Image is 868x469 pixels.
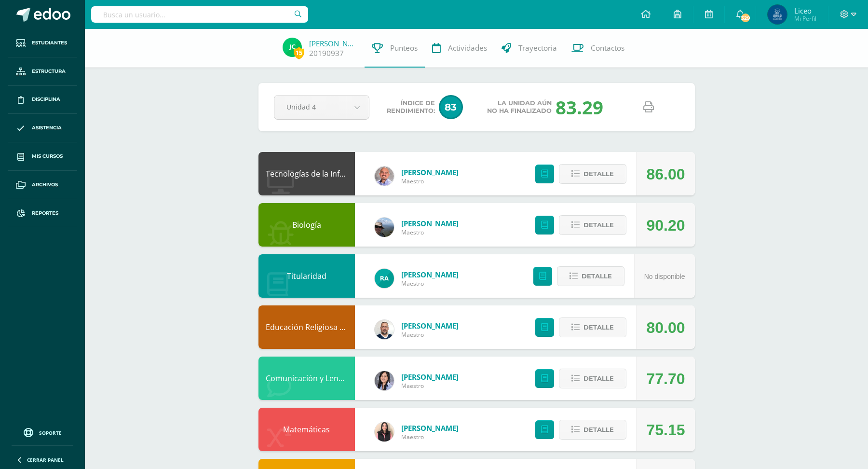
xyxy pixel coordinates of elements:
div: 83.29 [556,95,603,120]
button: Detalle [559,215,626,235]
span: Contactos [591,43,624,53]
a: Disciplina [8,86,77,114]
div: 86.00 [646,152,685,196]
span: Detalle [583,318,614,336]
a: Titularidad [287,271,326,281]
a: Comunicación y Lenguaje ([GEOGRAPHIC_DATA]) [266,373,442,384]
a: [PERSON_NAME] [401,219,459,228]
span: Reportes [32,209,58,217]
a: [PERSON_NAME] [309,39,357,48]
span: Trayectoria [518,43,557,53]
span: Unidad 4 [286,96,334,118]
img: fca5faf6c1867b7c927b476ec80622fc.png [375,422,394,441]
span: Detalle [583,421,614,439]
a: 20190937 [309,48,344,58]
a: Tecnologías de la Información y la Comunicación [266,168,443,179]
span: Estudiantes [32,39,67,47]
a: Archivos [8,171,77,199]
div: Titularidad [258,254,355,298]
a: Estudiantes [8,29,77,57]
input: Busca un usuario... [91,6,308,23]
button: Detalle [559,317,626,337]
a: Trayectoria [494,29,564,68]
span: Mi Perfil [794,14,816,23]
span: Maestro [401,228,459,236]
div: 80.00 [646,306,685,349]
img: 1c811e9e7f454fa9ffc50b5577646b50.png [768,5,787,24]
span: Archivos [32,181,58,189]
img: f4ddca51a09d81af1cee46ad6847c426.png [375,166,394,186]
span: Índice de Rendimiento: [387,99,435,115]
span: Actividades [448,43,487,53]
button: Detalle [557,266,624,286]
span: Disciplina [32,96,60,103]
img: 5e952bed91828fffc449ceb1b345eddb.png [375,218,394,237]
a: [PERSON_NAME] [401,270,459,279]
a: [PERSON_NAME] [401,372,459,382]
div: Biología [258,203,355,247]
a: Asistencia [8,114,77,142]
div: Matemáticas [258,408,355,451]
a: Mis cursos [8,142,77,171]
a: [PERSON_NAME] [401,321,459,331]
span: Detalle [583,370,614,387]
a: Reportes [8,199,77,228]
button: Detalle [559,420,626,440]
div: Tecnologías de la Información y la Comunicación [258,152,355,195]
img: 013901e486854f3f6f3294f73c2f58ba.png [375,371,394,390]
span: Soporte [39,429,62,436]
div: 75.15 [646,408,685,452]
span: Maestro [401,177,459,185]
span: Maestro [401,433,459,441]
a: Punteos [365,29,425,68]
div: 90.20 [646,204,685,247]
span: Detalle [582,267,612,285]
span: Maestro [401,279,459,288]
a: Unidad 4 [274,96,369,119]
span: Punteos [390,43,418,53]
div: Comunicación y Lenguaje (Inglés) [258,357,355,400]
a: Estructura [8,57,77,86]
img: 0a7d3388a1c2f08b55b75cf801b20128.png [375,320,394,339]
span: 329 [740,13,751,23]
span: Estructura [32,68,66,75]
a: Contactos [564,29,632,68]
span: No disponible [644,273,685,280]
a: Soporte [12,426,73,439]
span: Cerrar panel [27,456,64,463]
a: [PERSON_NAME] [401,167,459,177]
img: d166cc6b6add042c8d443786a57c7763.png [375,269,394,288]
span: Asistencia [32,124,62,132]
a: Actividades [425,29,494,68]
a: Educación Religiosa Escolar [266,322,366,332]
div: 77.70 [646,357,685,400]
span: Liceo [794,6,816,15]
span: 15 [294,47,304,59]
span: Maestro [401,382,459,390]
span: Maestro [401,331,459,339]
span: Detalle [583,165,614,183]
span: Mis cursos [32,152,63,160]
button: Detalle [559,369,626,388]
button: Detalle [559,164,626,184]
span: 83 [439,95,463,119]
span: Detalle [583,216,614,234]
span: La unidad aún no ha finalizado [487,99,552,115]
a: Matemáticas [283,424,330,435]
a: Biología [292,220,321,230]
a: [PERSON_NAME] [401,423,459,433]
img: f6190bf69338ef13f9d700613bbb9672.png [283,38,302,57]
div: Educación Religiosa Escolar [258,305,355,349]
